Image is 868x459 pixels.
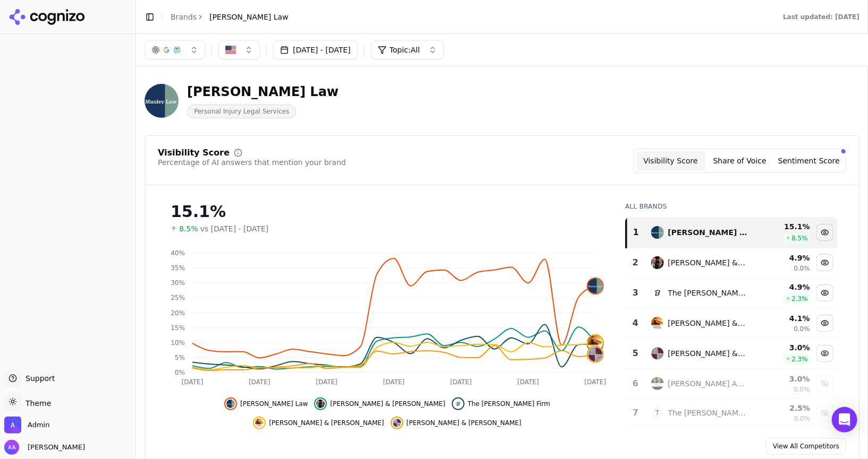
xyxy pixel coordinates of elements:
[816,315,833,332] button: Hide lenahan & dempsey data
[4,440,85,455] button: Open user button
[226,400,235,408] img: munley law
[171,202,604,221] div: 15.1%
[651,377,664,390] img: berger and green
[626,369,838,399] tr: 6berger and green[PERSON_NAME] And Green3.0%0.0%Show berger and green data
[588,279,603,293] img: munley law
[626,399,838,428] tr: 7TThe [PERSON_NAME] Law Firm2.5%0.0%Show the reiff law firm data
[626,309,838,338] tr: 4lenahan & dempsey[PERSON_NAME] & [PERSON_NAME]4.1%0.0%Hide lenahan & dempsey data
[630,317,640,330] div: 4
[588,335,603,350] img: lenahan & dempsey
[630,256,640,269] div: 2
[316,400,325,408] img: kline & specter
[756,403,810,413] div: 2.5 %
[393,419,401,427] img: fellerman & ciarimboli
[585,378,606,386] tspan: [DATE]
[668,227,748,238] div: [PERSON_NAME] Law
[794,385,810,394] span: 0.0%
[651,226,664,239] img: munley law
[249,378,271,386] tspan: [DATE]
[816,254,833,271] button: Hide kline & specter data
[756,342,810,353] div: 3.0 %
[816,345,833,362] button: Hide fellerman & ciarimboli data
[791,295,808,303] span: 2.3 %
[454,400,462,408] img: the levin firm
[23,443,85,452] span: [PERSON_NAME]
[171,264,185,272] tspan: 35%
[171,295,185,302] tspan: 25%
[314,397,445,410] button: Hide kline & specter data
[182,378,204,386] tspan: [DATE]
[626,217,838,248] tr: 1munley law[PERSON_NAME] Law15.1%8.5%Hide munley law data
[450,378,472,386] tspan: [DATE]
[171,249,185,257] tspan: 40%
[816,375,833,392] button: Show berger and green data
[588,347,603,362] img: fellerman & ciarimboli
[200,223,269,234] span: vs [DATE] - [DATE]
[766,438,846,455] a: View All Competitors
[175,369,185,376] tspan: 0%
[225,45,236,55] img: US
[832,407,857,432] div: Open Intercom Messenger
[705,151,774,170] button: Share of Voice
[187,105,296,118] span: Personal Injury Legal Services
[794,325,810,333] span: 0.0%
[783,13,859,21] div: Last updated: [DATE]
[791,234,808,243] span: 8.5 %
[816,404,833,421] button: Show the reiff law firm data
[756,282,810,292] div: 4.9 %
[21,399,51,408] span: Theme
[187,83,339,100] div: [PERSON_NAME] Law
[630,377,640,390] div: 6
[774,151,844,170] button: Sentiment Score
[407,419,521,427] span: [PERSON_NAME] & [PERSON_NAME]
[468,400,550,408] span: The [PERSON_NAME] Firm
[171,280,185,287] tspan: 30%
[158,149,230,157] div: Visibility Score
[816,284,833,301] button: Hide the levin firm data
[253,417,384,429] button: Hide lenahan & dempsey data
[636,151,705,170] button: Visibility Score
[631,226,640,239] div: 1
[651,287,664,299] img: the levin firm
[791,355,808,363] span: 2.3 %
[209,12,289,22] span: [PERSON_NAME] Law
[224,397,308,410] button: Hide munley law data
[171,13,197,21] a: Brands
[390,45,420,55] span: Topic: All
[668,288,748,298] div: The [PERSON_NAME] Firm
[626,278,838,309] tr: 3the levin firmThe [PERSON_NAME] Firm4.9%2.3%Hide the levin firm data
[626,338,838,369] tr: 5fellerman & ciarimboli[PERSON_NAME] & [PERSON_NAME]3.0%2.3%Hide fellerman & ciarimboli data
[630,406,640,419] div: 7
[171,339,185,347] tspan: 10%
[756,313,810,324] div: 4.1 %
[4,417,49,434] button: Open organization switcher
[175,354,185,361] tspan: 5%
[269,419,384,427] span: [PERSON_NAME] & [PERSON_NAME]
[145,84,179,118] img: Munley Law
[158,157,346,168] div: Percentage of AI answers that mention your brand
[668,378,748,389] div: [PERSON_NAME] And Green
[756,253,810,263] div: 4.9 %
[756,221,810,232] div: 15.1 %
[4,417,21,434] img: Admin
[651,347,664,360] img: fellerman & ciarimboli
[651,317,664,330] img: lenahan & dempsey
[625,202,838,211] div: All Brands
[668,257,748,268] div: [PERSON_NAME] & [PERSON_NAME]
[179,223,198,234] span: 8.5%
[794,264,810,273] span: 0.0%
[668,318,748,328] div: [PERSON_NAME] & [PERSON_NAME]
[651,406,664,419] span: T
[330,400,445,408] span: [PERSON_NAME] & [PERSON_NAME]
[171,309,185,317] tspan: 20%
[391,417,521,429] button: Hide fellerman & ciarimboli data
[4,440,19,455] img: Alp Aysan
[668,408,748,418] div: The [PERSON_NAME] Law Firm
[452,397,550,410] button: Hide the levin firm data
[171,12,289,22] nav: breadcrumb
[21,373,55,384] span: Support
[171,324,185,332] tspan: 15%
[240,400,308,408] span: [PERSON_NAME] Law
[756,374,810,384] div: 3.0 %
[273,40,358,59] button: [DATE] - [DATE]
